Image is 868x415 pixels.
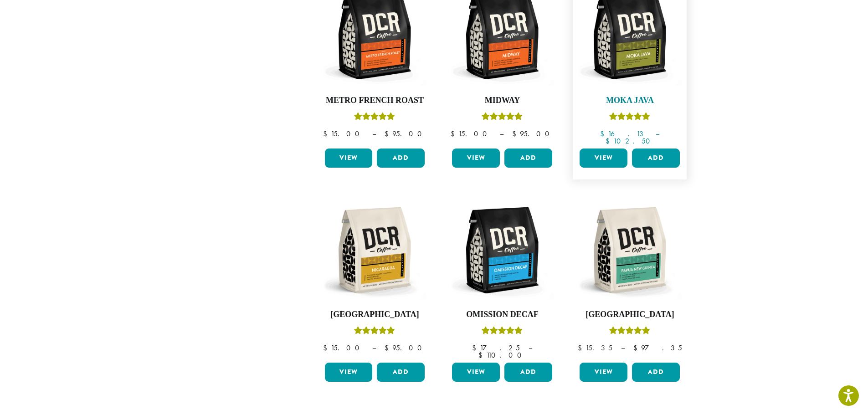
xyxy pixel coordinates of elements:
div: Rated 5.00 out of 5 [609,325,650,339]
span: $ [512,129,520,138]
bdi: 95.00 [385,129,426,138]
div: Rated 5.00 out of 5 [609,111,650,125]
a: View [325,363,373,382]
bdi: 15.35 [578,343,612,353]
span: $ [472,343,480,353]
a: Omission DecafRated 4.33 out of 5 [450,198,555,359]
button: Add [632,363,680,382]
bdi: 15.00 [451,129,491,138]
a: View [452,363,500,382]
button: Add [377,149,425,168]
span: $ [600,129,608,138]
bdi: 95.00 [385,343,426,353]
span: – [372,129,376,138]
span: $ [578,343,586,353]
bdi: 95.00 [512,129,554,138]
h4: Midway [450,96,555,106]
bdi: 15.00 [323,343,364,353]
span: $ [606,136,613,146]
span: – [500,129,503,138]
span: $ [385,129,392,138]
img: DCR-12oz-Omission-Decaf-scaled.png [450,198,555,302]
span: $ [478,350,486,360]
div: Rated 4.33 out of 5 [482,325,523,339]
button: Add [377,363,425,382]
a: [GEOGRAPHIC_DATA]Rated 5.00 out of 5 [577,198,682,359]
img: DCR-12oz-Nicaragua-Stock-scaled.png [322,198,427,302]
h4: [GEOGRAPHIC_DATA] [577,310,682,320]
span: – [529,343,532,353]
span: $ [633,343,641,353]
bdi: 15.00 [323,129,364,138]
a: View [452,149,500,168]
span: – [372,343,376,353]
bdi: 102.50 [606,136,654,146]
a: View [580,149,627,168]
span: $ [323,129,331,138]
bdi: 16.13 [600,129,647,138]
h4: [GEOGRAPHIC_DATA] [323,310,427,320]
a: View [580,363,627,382]
span: $ [451,129,458,138]
button: Add [504,363,552,382]
bdi: 97.35 [633,343,682,353]
h4: Moka Java [577,96,682,106]
span: – [621,343,625,353]
div: Rated 5.00 out of 5 [482,111,523,125]
div: Rated 5.00 out of 5 [354,325,395,339]
h4: Omission Decaf [450,310,555,320]
span: – [656,129,659,138]
button: Add [504,149,552,168]
span: $ [385,343,392,353]
a: View [325,149,373,168]
h4: Metro French Roast [323,96,427,106]
span: $ [323,343,331,353]
bdi: 110.00 [478,350,526,360]
div: Rated 5.00 out of 5 [354,111,395,125]
button: Add [632,149,680,168]
bdi: 17.25 [472,343,520,353]
img: DCR-12oz-Papua-New-Guinea-Stock-scaled.png [577,198,682,302]
a: [GEOGRAPHIC_DATA]Rated 5.00 out of 5 [323,198,427,359]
